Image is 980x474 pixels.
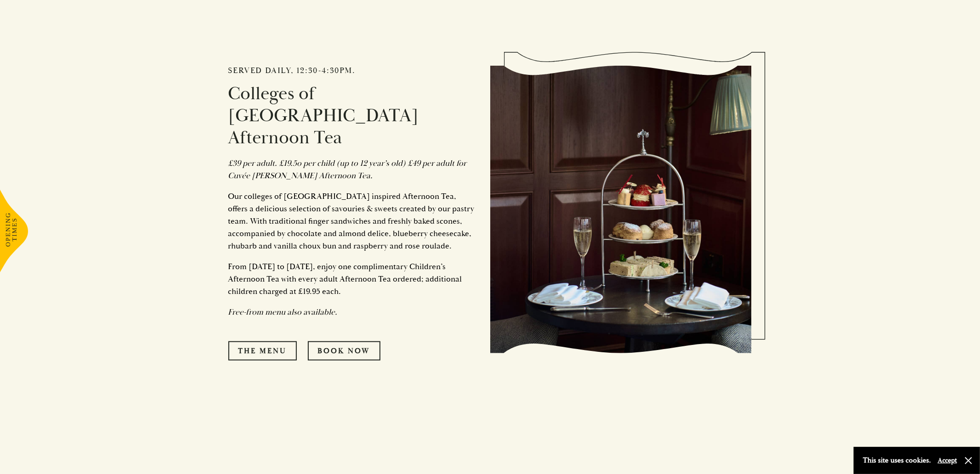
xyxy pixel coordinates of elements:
[938,456,957,465] button: Accept
[228,260,476,298] p: From [DATE] to [DATE], enjoy one complimentary Children’s Afternoon Tea with every adult Afternoo...
[964,456,973,465] button: Close and accept
[308,341,380,361] a: Book Now
[228,158,467,181] em: £39 per adult. £19.5o per child (up to 12 year’s old) £49 per adult for Cuvée [PERSON_NAME] After...
[228,190,476,252] p: Our colleges of [GEOGRAPHIC_DATA] inspired Afternoon Tea, offers a delicious selection of savouri...
[228,66,476,76] h2: Served daily, 12:30-4:30pm.
[228,341,297,361] a: The Menu
[228,83,476,149] h3: Colleges of [GEOGRAPHIC_DATA] Afternoon Tea
[228,307,338,317] em: Free-from menu also available.
[863,454,931,467] p: This site uses cookies.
